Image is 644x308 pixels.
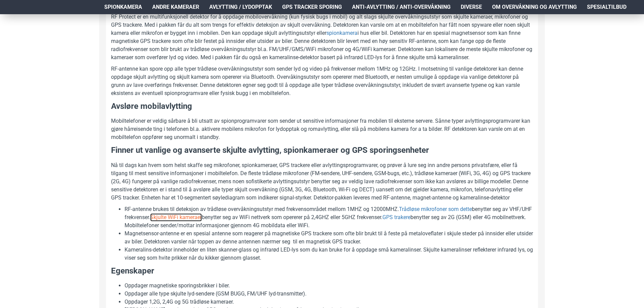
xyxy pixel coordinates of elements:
li: Oppdager 1,2G, 2,4G og 5G trådløse kameraer. [125,298,533,306]
li: RF-antenne brukes til deteksjon av trådløse overvåkningsutstyr med frekvensområdet mellom 1MHZ og... [125,205,533,230]
h3: Finner ut vanlige og avanserte skjulte avlytting, spionkameraer og GPS sporingsenheter [111,145,533,156]
li: Oppdager alle type skjulte lyd-sendere (GSM BUGG, FM/UHF lyd-transmitter). [125,290,533,298]
a: Trådløse mikrofoner som dette [399,205,472,213]
span: Avlytting / Lydopptak [209,3,272,11]
p: RF-antenne kan spore opp alle typer trådløse overvåkningsutstyr som sender lyd og video på frekve... [111,65,533,97]
a: Skjulte WiFi kameraer [150,213,202,221]
p: Nå til dags kan hvem som helst skaffe seg mikrofoner, spionkameraer, GPS trackere eller avlytting... [111,161,533,202]
a: GPS trakere [382,213,410,221]
h3: Egenskaper [111,265,533,277]
li: Magnetsensor-antenne er en spesial antenne som reagerer på magnetiske GPS trackere som ofte blir ... [125,230,533,246]
a: spionkamera [326,29,357,37]
p: Mobiltelefoner er veldig sårbare å bli utsatt av spionprogramvarer som sender ut sensitive inform... [111,117,533,141]
li: Oppdager magnetiske sporingsbrikker i biler. [125,282,533,290]
li: Kameralins-detektor inneholder en liten skanner-glass og infrarød LED-lys som du kan bruke for å ... [125,246,533,262]
h3: Avsløre mobilavlytting [111,101,533,112]
p: RF Protect er en multifunksjonell detektor for å oppdage mobilovervåkning (kun fysisk bugs i mobi... [111,13,533,62]
span: Spesialtilbud [587,3,626,11]
span: GPS Tracker Sporing [282,3,342,11]
span: Anti-avlytting / Anti-overvåkning [352,3,451,11]
span: Spionkamera [104,3,142,11]
span: Andre kameraer [152,3,199,11]
span: Om overvåkning og avlytting [492,3,577,11]
span: Diverse [461,3,482,11]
